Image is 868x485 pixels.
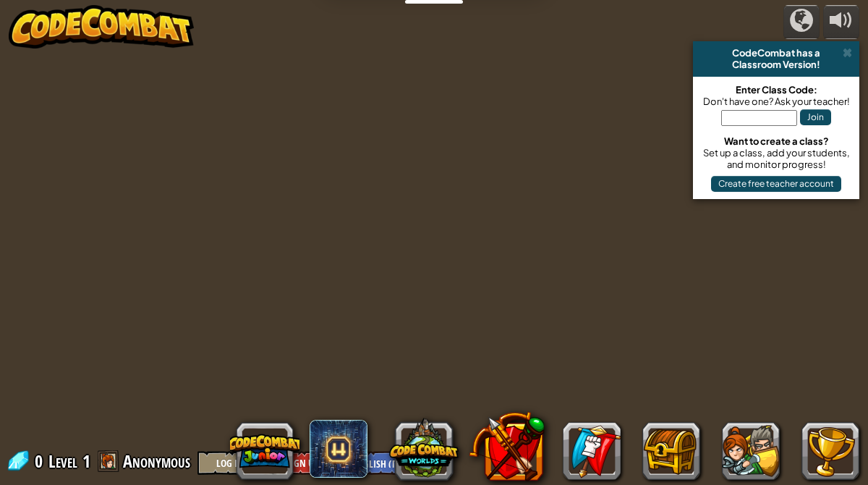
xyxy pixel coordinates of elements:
[700,96,852,107] div: Don't have one? Ask your teacher!
[48,450,77,473] span: Level
[699,47,854,59] div: CodeCombat has a
[711,176,841,192] button: Create free teacher account
[823,5,859,39] button: Adjust volume
[9,5,194,48] img: CodeCombat - Learn how to code by playing a game
[197,451,263,475] button: Log In
[35,450,47,473] span: 0
[699,59,854,70] div: Classroom Version!
[783,5,820,39] button: Campaigns
[123,450,190,473] span: Anonymous
[800,109,831,125] button: Join
[82,450,90,473] span: 1
[700,84,852,96] div: Enter Class Code:
[700,147,852,170] div: Set up a class, add your students, and monitor progress!
[700,135,852,147] div: Want to create a class?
